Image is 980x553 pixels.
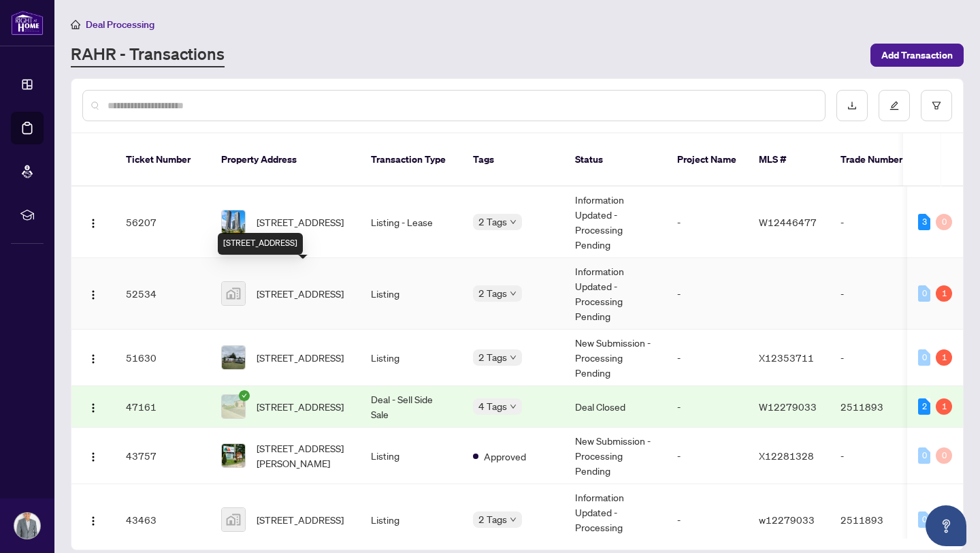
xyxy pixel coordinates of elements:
[936,285,952,302] div: 1
[759,216,817,228] span: W12446477
[564,386,666,428] td: Deal Closed
[921,90,952,121] button: filter
[82,509,104,531] button: Logo
[257,215,344,230] span: [STREET_ADDRESS]
[936,447,952,464] div: 0
[257,399,344,414] span: [STREET_ADDRESS]
[510,354,517,361] span: down
[666,386,748,428] td: -
[564,258,666,330] td: Information Updated - Processing Pending
[759,351,814,364] span: X12353711
[71,20,80,29] span: home
[759,400,817,413] span: W12279033
[360,133,462,187] th: Transaction Type
[879,90,910,121] button: edit
[666,330,748,386] td: -
[889,101,899,110] span: edit
[82,283,104,304] button: Logo
[510,403,517,410] span: down
[510,219,517,225] span: down
[360,428,462,484] td: Listing
[830,330,925,386] td: -
[88,289,99,300] img: Logo
[88,516,99,526] img: Logo
[564,330,666,386] td: New Submission - Processing Pending
[830,187,925,258] td: -
[82,347,104,368] button: Logo
[484,449,526,464] span: Approved
[870,44,964,67] button: Add Transaction
[666,187,748,258] td: -
[360,258,462,330] td: Listing
[115,258,210,330] td: 52534
[918,214,930,230] div: 3
[666,258,748,330] td: -
[564,133,666,187] th: Status
[88,353,99,364] img: Logo
[14,513,40,539] img: Profile Icon
[881,44,953,66] span: Add Transaction
[926,505,966,546] button: Open asap
[936,398,952,415] div: 1
[115,428,210,484] td: 43757
[918,447,930,464] div: 0
[936,349,952,366] div: 1
[932,101,941,110] span: filter
[222,282,245,305] img: thumbnail-img
[257,350,344,365] span: [STREET_ADDRESS]
[82,396,104,417] button: Logo
[115,386,210,428] td: 47161
[86,18,154,31] span: Deal Processing
[11,10,44,35] img: logo
[218,233,303,255] div: [STREET_ADDRESS]
[222,210,245,234] img: thumbnail-img
[666,133,748,187] th: Project Name
[360,187,462,258] td: Listing - Lease
[936,214,952,230] div: 0
[222,508,245,531] img: thumbnail-img
[257,441,349,471] span: [STREET_ADDRESS][PERSON_NAME]
[918,511,930,528] div: 0
[88,402,99,413] img: Logo
[830,258,925,330] td: -
[478,214,507,230] span: 2 Tags
[210,133,360,187] th: Property Address
[478,285,507,301] span: 2 Tags
[360,330,462,386] td: Listing
[222,444,245,467] img: thumbnail-img
[239,390,250,401] span: check-circle
[88,452,99,462] img: Logo
[257,286,344,301] span: [STREET_ADDRESS]
[918,349,930,366] div: 0
[830,386,925,428] td: 2511893
[478,349,507,365] span: 2 Tags
[115,330,210,386] td: 51630
[836,90,868,121] button: download
[82,445,104,467] button: Logo
[564,428,666,484] td: New Submission - Processing Pending
[918,285,930,302] div: 0
[478,398,507,414] span: 4 Tags
[88,218,99,229] img: Logo
[462,133,564,187] th: Tags
[115,187,210,258] td: 56207
[71,43,225,67] a: RAHR - Transactions
[830,133,925,187] th: Trade Number
[478,511,507,527] span: 2 Tags
[222,346,245,369] img: thumbnail-img
[257,512,344,527] span: [STREET_ADDRESS]
[830,428,925,484] td: -
[115,133,210,187] th: Ticket Number
[847,101,857,110] span: download
[564,187,666,258] td: Information Updated - Processing Pending
[759,449,814,462] span: X12281328
[82,211,104,233] button: Logo
[222,395,245,418] img: thumbnail-img
[360,386,462,428] td: Deal - Sell Side Sale
[748,133,830,187] th: MLS #
[666,428,748,484] td: -
[510,516,517,523] span: down
[759,513,815,526] span: w12279033
[918,398,930,415] div: 2
[510,290,517,297] span: down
